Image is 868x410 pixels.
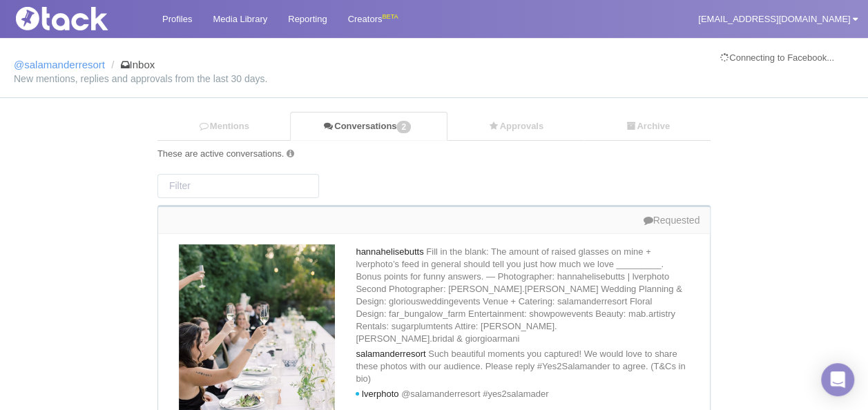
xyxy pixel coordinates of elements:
[14,59,105,70] a: @salamanderresort
[356,349,685,384] span: Such beautiful moments you captured! We would love to share these photos with our audience. Pleas...
[447,113,585,141] a: Approvals
[356,246,682,344] span: Fill in the blank: The amount of raised glasses on mine + lverphoto’s feed in general should tell...
[356,349,425,359] span: salamanderresort
[720,64,854,84] iframe: fb:login_button Facebook Social Plugin
[108,59,155,71] li: Inbox
[290,112,447,141] a: Conversations2
[356,392,359,396] i: new
[168,214,700,226] div: Requested
[401,389,548,399] span: @salamanderresort #yes2salamader
[821,363,854,396] div: Open Intercom Messenger
[14,74,854,84] small: New mentions, replies and approvals from the last 30 days.
[157,148,711,160] div: These are active conversations.
[157,174,319,198] input: Filter
[362,389,398,399] span: lverphoto
[720,52,854,64] div: Connecting to Facebook...
[10,7,148,30] img: Tack
[157,113,290,141] a: Mentions
[584,113,711,141] a: Archive
[356,246,423,257] span: hannahelisebutts
[396,121,411,133] span: 2
[382,10,398,24] div: BETA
